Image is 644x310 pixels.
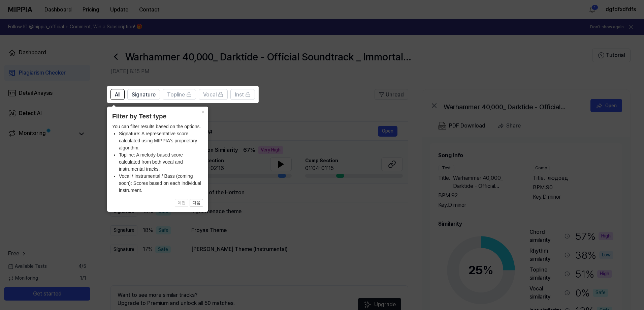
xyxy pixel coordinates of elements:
[127,89,160,100] button: Signature
[119,151,203,173] li: Topline: A melody-based score calculated from both vocal and instrumental tracks.
[167,91,185,99] span: Topline
[163,89,196,100] button: Topline
[197,107,208,116] button: Close
[112,112,203,121] header: Filter by Test type
[235,91,244,99] span: Inst
[112,123,203,194] div: You can filter results based on the options.
[203,91,217,99] span: Vocal
[110,89,125,100] button: All
[132,91,156,99] span: Signature
[230,89,255,100] button: Inst
[115,91,120,99] span: All
[119,173,203,194] li: Vocal / Instrumental / Bass (coming soon): Scores based on each individual instrument.
[190,199,203,207] button: 다음
[199,89,228,100] button: Vocal
[119,130,203,151] li: Signature: A representative score calculated using MIPPIA's proprietary algorithm.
